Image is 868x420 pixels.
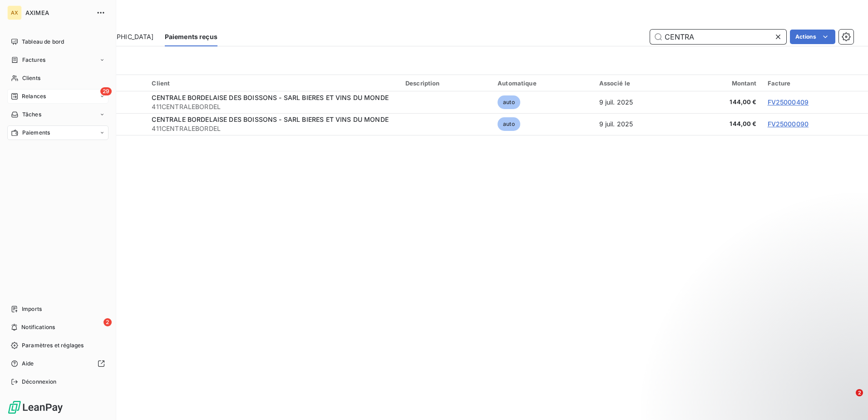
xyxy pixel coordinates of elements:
span: Relances [22,92,46,100]
div: Associé le [599,80,680,87]
span: Aide [22,360,34,368]
span: 411CENTRALEBORDEL [152,102,394,111]
td: 9 juil. 2025 [594,113,685,135]
span: 411CENTRALEBORDEL [152,124,394,133]
span: Paiements [22,129,50,137]
span: Tableau de bord [22,38,64,46]
div: Description [405,80,487,87]
a: FV25000409 [768,98,809,106]
span: CENTRALE BORDELAISE DES BOISSONS - SARL BIERES ET VINS DU MONDE [152,94,388,101]
div: Client [152,80,394,87]
iframe: Intercom notifications message [686,332,868,395]
span: 2 [856,389,863,396]
span: 144,00 € [690,120,757,129]
span: auto [498,95,520,109]
span: CENTRALE BORDELAISE DES BOISSONS - SARL BIERES ET VINS DU MONDE [152,115,388,123]
span: 29 [100,87,112,95]
img: Logo LeanPay [7,400,64,415]
span: Imports [22,305,42,313]
button: Actions [790,30,835,44]
input: Rechercher [650,30,786,44]
iframe: Intercom live chat [837,389,859,411]
div: Facture [768,80,863,87]
span: 2 [104,318,112,326]
span: Déconnexion [22,378,57,386]
a: Aide [7,356,108,371]
div: Automatique [498,80,588,87]
td: 9 juil. 2025 [594,91,685,113]
span: Factures [22,56,45,64]
span: auto [498,117,520,131]
span: AXIMEA [25,9,91,16]
span: Paiements reçus [165,32,217,41]
a: FV25000090 [768,120,809,128]
div: Montant [690,80,757,87]
span: Tâches [22,110,41,119]
span: Paramètres et réglages [22,341,84,350]
span: 144,00 € [690,98,757,107]
span: Notifications [21,323,55,331]
div: AX [7,5,22,20]
span: Clients [22,74,40,82]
